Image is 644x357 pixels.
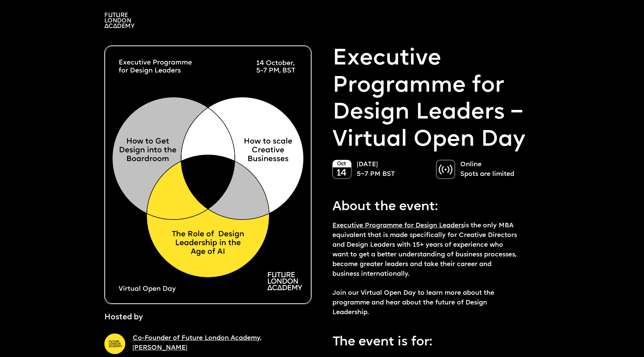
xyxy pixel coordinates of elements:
[357,160,429,179] p: [DATE] 5–7 PM BST
[104,312,143,323] p: Hosted by
[104,334,125,354] img: A yellow circle with Future London Academy logo
[332,222,464,229] a: Executive Programme for Design Leaders
[332,329,519,352] p: The event is for:
[332,221,519,317] p: is the only MBA equivalent that is made specifically for Creative Directors and Design Leaders wi...
[104,13,135,28] img: A logo saying in 3 lines: Future London Academy
[332,193,519,217] p: About the event:
[133,335,261,351] a: Co-Founder of Future London Academy, [PERSON_NAME]
[332,45,540,154] p: Executive Programme for Design Leaders – Virtual Open Day
[460,160,532,179] p: Online Spots are limited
